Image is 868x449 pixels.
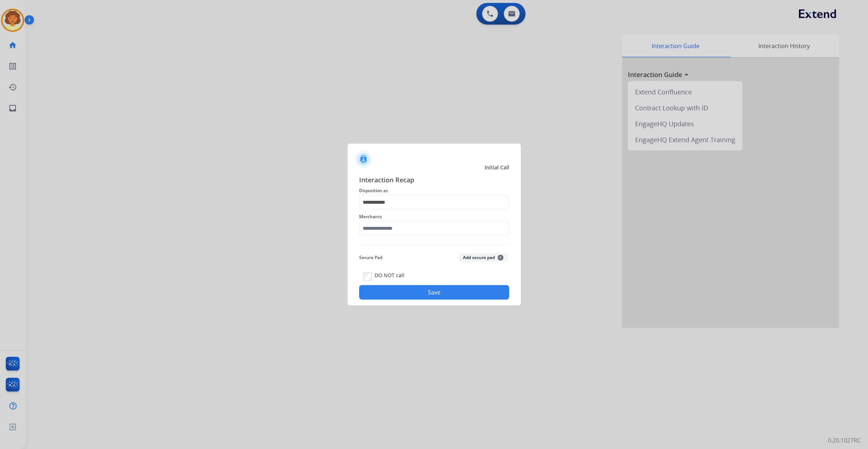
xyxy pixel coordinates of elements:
[359,253,382,262] span: Secure Pad
[359,186,509,195] span: Disposition as
[498,255,503,260] span: +
[359,285,509,300] button: Save
[359,175,509,186] span: Interaction Recap
[485,164,509,171] span: Initial Call
[459,253,508,262] button: Add secure pad+
[375,272,404,279] label: DO NOT call
[828,436,861,445] p: 0.20.1027RC
[355,151,372,168] img: contactIcon
[359,212,509,221] span: Merchants
[359,244,509,245] img: contact-recap-line.svg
